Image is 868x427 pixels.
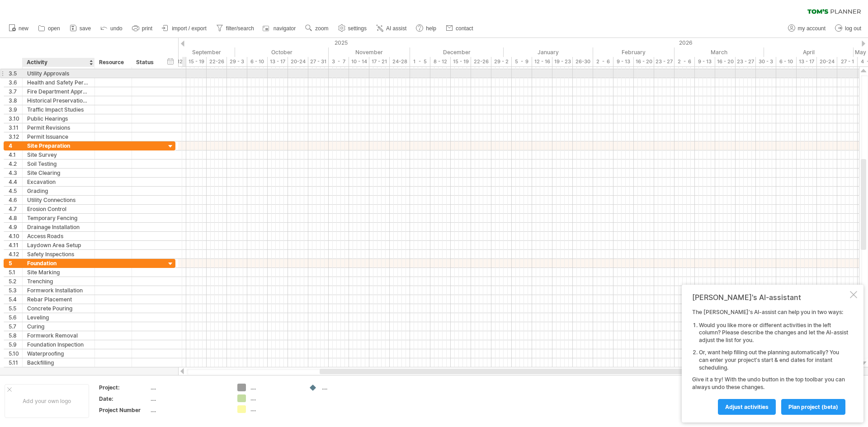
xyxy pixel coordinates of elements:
div: 4.12 [9,250,22,258]
a: contact [443,23,476,34]
div: Site Marking [27,268,90,277]
div: 3.8 [9,96,22,105]
span: open [48,25,60,32]
div: 16 - 20 [634,57,654,66]
div: .... [151,395,226,403]
div: 1 - 5 [410,57,430,66]
div: December 2025 [410,47,504,57]
div: 23 - 27 [736,57,756,66]
div: 20-24 [817,57,837,66]
div: 9 - 13 [695,57,715,66]
div: September 2025 [146,47,235,57]
li: Would you like more or different activities in the left column? Please describe the changes and l... [699,322,848,344]
span: my account [798,25,826,32]
div: 3.11 [9,123,22,132]
div: 13 - 17 [268,57,288,66]
div: 5 - 9 [512,57,532,66]
a: settings [336,23,369,34]
div: 4.3 [9,169,22,177]
div: Concrete Pouring [27,304,90,313]
span: navigator [274,25,296,32]
div: Safety Inspections [27,250,90,258]
div: 22-26 [207,57,227,66]
div: Leveling [27,313,90,322]
a: Adjust activities [718,399,776,415]
div: .... [250,405,300,413]
div: 16 - 20 [715,57,736,66]
div: [PERSON_NAME]'s AI-assistant [692,293,848,302]
div: Waterproofing [27,349,90,358]
a: help [414,23,439,34]
div: 27 - 1 [837,57,858,66]
a: new [6,23,31,34]
div: Curing [27,322,90,331]
div: 20-24 [288,57,308,66]
div: 19 - 23 [552,57,573,66]
div: Foundation [27,259,90,267]
div: Drainage Installation [27,223,90,231]
div: 6 - 10 [247,57,268,66]
div: 15 - 19 [186,57,207,66]
div: January 2026 [504,47,593,57]
div: February 2026 [593,47,675,57]
span: print [142,25,152,32]
div: 3.9 [9,105,22,114]
a: save [67,23,94,34]
a: undo [98,23,125,34]
div: Project: [99,384,149,391]
div: Fire Department Approval [27,87,90,96]
span: log out [845,25,861,32]
div: Project Number [99,406,149,414]
div: Backfilling [27,358,90,367]
div: .... [151,406,226,414]
div: Excavation [27,178,90,186]
div: 5.2 [9,277,22,286]
div: Formwork Installation [27,286,90,295]
div: .... [322,384,371,391]
div: 5.10 [9,349,22,358]
div: 26-30 [573,57,593,66]
div: Formwork Removal [27,331,90,340]
div: .... [250,394,300,402]
div: .... [151,384,226,391]
div: 12 - 16 [532,57,552,66]
div: Soil Testing [27,160,90,168]
div: 24-28 [390,57,410,66]
div: 5.5 [9,304,22,313]
div: 3.10 [9,114,22,123]
div: March 2026 [675,47,764,57]
div: April 2026 [764,47,854,57]
div: Add your own logo [5,384,89,418]
span: save [80,25,91,32]
div: 9 - 13 [613,57,634,66]
div: 4.11 [9,241,22,249]
div: Utility Connections [27,196,90,204]
li: Or, want help filling out the planning automatically? You can enter your project's start & end da... [699,349,848,371]
div: 3.6 [9,78,22,87]
div: 5.11 [9,358,22,367]
a: print [130,23,155,34]
div: 29 - 3 [227,57,247,66]
div: 4.10 [9,232,22,240]
div: 5.4 [9,295,22,304]
div: 27 - 31 [308,57,329,66]
div: Erosion Control [27,205,90,213]
span: undo [110,25,123,32]
span: Adjust activities [725,404,769,410]
div: 23 - 27 [654,57,675,66]
div: Historical Preservation Approval [27,96,90,105]
div: 4.5 [9,187,22,195]
div: 5.6 [9,313,22,322]
div: Status [136,58,156,67]
div: 3.12 [9,132,22,141]
div: 3.5 [9,69,22,78]
a: log out [833,23,864,34]
div: 17 - 21 [369,57,390,66]
span: plan project (beta) [788,404,838,410]
span: import / export [172,25,207,32]
div: 4 [9,141,22,150]
span: AI assist [386,25,406,32]
a: zoom [303,23,331,34]
div: Public Hearings [27,114,90,123]
a: filter/search [214,23,257,34]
